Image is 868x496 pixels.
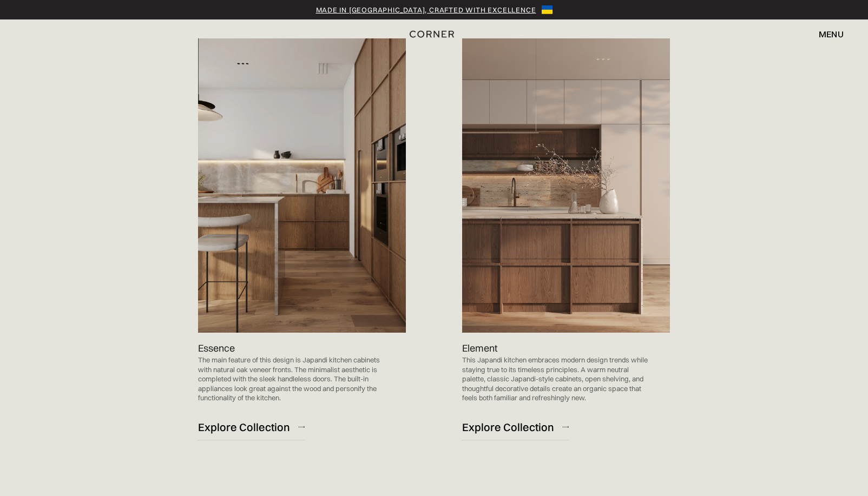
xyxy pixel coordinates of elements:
p: This Japandi kitchen embraces modern design trends while staying true to its timeless principles.... [462,355,648,403]
a: Made in [GEOGRAPHIC_DATA], crafted with excellence [316,4,536,15]
div: menu [808,25,844,43]
div: menu [819,30,844,38]
a: home [397,27,471,41]
a: Explore Collection [462,414,569,440]
p: Element [462,341,497,355]
div: Explore Collection [462,420,554,434]
p: Essence [198,341,235,355]
a: Explore Collection [198,414,305,440]
p: The main feature of this design is Japandi kitchen cabinets with natural oak veneer fronts. The m... [198,355,384,403]
div: Explore Collection [198,420,290,434]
